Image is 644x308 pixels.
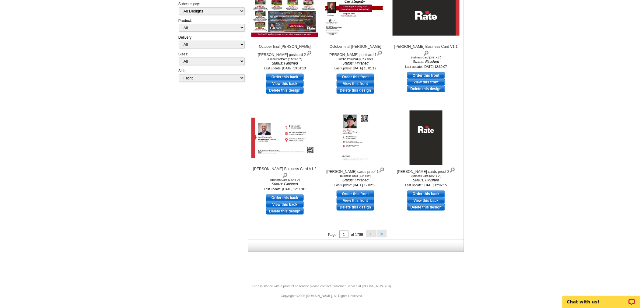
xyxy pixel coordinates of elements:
a: Delete this design [337,204,374,211]
a: View this front [337,197,374,204]
a: Delete this design [337,87,374,94]
small: Last update: [DATE] 12:39:07 [264,187,306,191]
a: use this design [337,74,374,80]
img: view design details [423,49,429,56]
div: [PERSON_NAME] Business Card V1 2 [251,166,318,178]
img: Jon Black cards proof 1 [339,110,372,165]
small: Last update: [DATE] 13:01:13 [264,66,306,70]
img: Jon Black cards proof 2 [410,110,443,165]
a: Delete this design [407,86,445,92]
span: of 1789 [351,233,363,237]
div: [PERSON_NAME] Business Card V1 1 [393,44,460,56]
a: View this front [337,80,374,87]
div: Business Card (3.5" x 2") [322,174,389,177]
img: view design details [282,172,288,178]
a: Delete this design [407,204,445,211]
iframe: LiveChat chat widget [558,289,644,308]
div: October final [PERSON_NAME] [PERSON_NAME] postcard 1 [322,44,389,58]
img: view design details [379,166,385,173]
small: Last update: [DATE] 13:01:12 [334,66,376,70]
div: Business Card (3.5" x 2") [251,178,318,181]
a: View this front [407,79,445,86]
i: Status: Finished [322,61,389,66]
i: Status: Finished [251,61,318,66]
img: view design details [306,49,312,56]
a: View this back [266,201,304,208]
div: Sizes: [178,51,244,68]
i: Status: Finished [393,177,460,183]
a: Delete this design [266,87,304,94]
a: View this back [266,80,304,87]
div: Side: [178,68,244,82]
div: Subcategory: [178,1,244,18]
a: use this design [407,191,445,197]
div: Business Card (3.5" x 2") [393,174,460,177]
small: Last update: [DATE] 12:02:55 [334,183,376,187]
img: view design details [450,166,455,173]
button: < [366,230,376,237]
small: Last update: [DATE] 12:02:55 [405,183,447,187]
a: use this design [407,72,445,79]
div: Jumbo Postcard (5.5" x 8.5") [251,58,318,61]
a: use this design [266,74,304,80]
a: use this design [266,194,304,201]
div: Product: [178,18,244,35]
div: October final [PERSON_NAME] [PERSON_NAME] postcard 2 [251,44,318,58]
div: Delivery: [178,35,244,51]
img: view design details [377,49,383,56]
a: use this design [337,191,374,197]
button: > [377,230,387,237]
span: Page [328,233,337,237]
div: Jumbo Postcard (5.5" x 8.5") [322,58,389,61]
i: Status: Finished [393,59,460,65]
div: Business Card (3.5" x 2") [393,56,460,59]
i: Status: Finished [322,177,389,183]
a: Delete this design [266,208,304,215]
div: [PERSON_NAME] cards proof 1 [322,166,389,174]
a: View this back [407,197,445,204]
div: [PERSON_NAME] cards proof 2 [393,166,460,174]
small: Last update: [DATE] 12:39:07 [405,65,447,68]
i: Status: Finished [251,181,318,187]
img: Joe Mascuch Business Card V1 2 [251,118,318,158]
